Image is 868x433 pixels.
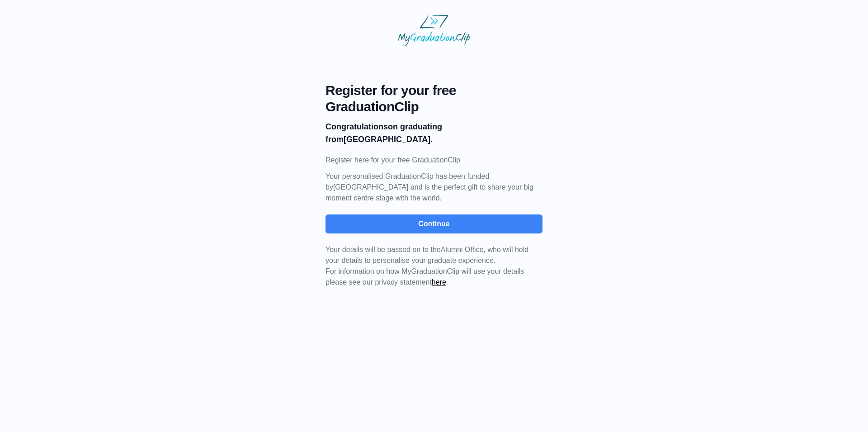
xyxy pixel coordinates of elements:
[325,120,542,146] p: on graduating from [GEOGRAPHIC_DATA].
[398,14,470,46] img: MyGraduationClip
[325,246,528,286] span: For information on how MyGraduationClip will use your details please see our privacy statement .
[432,278,446,286] a: here
[325,155,542,166] p: Register here for your free GraduationClip
[325,99,542,115] span: GraduationClip
[441,246,484,253] span: Alumni Office
[325,171,542,204] p: Your personalised GraduationClip has been funded by [GEOGRAPHIC_DATA] and is the perfect gift to ...
[325,214,542,233] button: Continue
[325,246,528,264] span: Your details will be passed on to the , who will hold your details to personalise your graduate e...
[325,82,542,99] span: Register for your free
[325,122,388,131] b: Congratulations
